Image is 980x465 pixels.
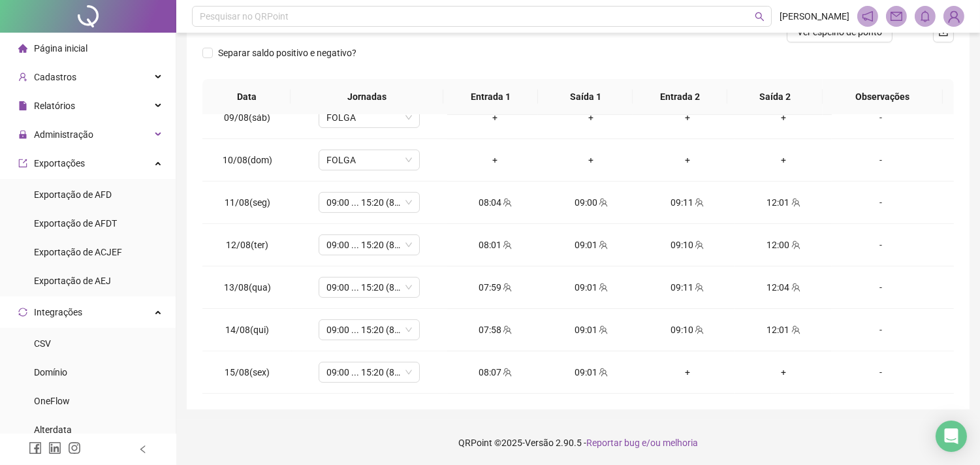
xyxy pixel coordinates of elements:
[458,110,533,125] div: +
[458,323,533,337] div: 07:58
[842,365,919,379] div: -
[554,238,629,252] div: 09:01
[501,325,512,334] span: team
[746,238,821,252] div: 12:00
[650,238,725,252] div: 09:10
[458,195,533,210] div: 08:04
[790,283,800,292] span: team
[746,323,821,337] div: 12:01
[693,240,704,249] span: team
[650,195,725,210] div: 09:11
[34,158,85,168] span: Exportações
[746,195,821,210] div: 12:01
[225,367,270,377] span: 15/08(sex)
[554,153,629,167] div: +
[538,79,633,115] th: Saída 1
[597,283,608,292] span: team
[842,110,919,125] div: -
[34,425,72,435] span: Alterdata
[554,195,629,210] div: 09:00
[326,320,412,340] span: 09:00 ... 15:20 (8 HORAS)
[597,240,608,249] span: team
[291,79,443,115] th: Jornadas
[862,10,874,22] span: notification
[842,238,919,252] div: -
[326,108,412,127] span: FOLGA
[226,240,268,250] span: 12/08(ter)
[34,338,51,349] span: CSV
[501,283,512,292] span: team
[755,12,765,22] span: search
[34,189,112,200] span: Exportação de AFD
[746,280,821,295] div: 12:04
[597,325,608,334] span: team
[597,198,608,207] span: team
[746,153,821,167] div: +
[326,235,412,255] span: 09:00 ... 15:20 (8 HORAS)
[34,396,70,406] span: OneFlow
[326,193,412,212] span: 09:00 ... 15:20 (8 HORAS)
[34,101,75,111] span: Relatórios
[458,280,533,295] div: 07:59
[650,280,725,295] div: 09:11
[650,365,725,379] div: +
[790,198,800,207] span: team
[842,195,919,210] div: -
[693,283,704,292] span: team
[458,238,533,252] div: 08:01
[326,150,412,170] span: FOLGA
[18,130,27,139] span: lock
[891,10,902,22] span: mail
[746,365,821,379] div: +
[727,79,822,115] th: Saída 2
[554,110,629,125] div: +
[554,323,629,337] div: 09:01
[501,368,512,377] span: team
[225,197,270,208] span: 11/08(seg)
[650,323,725,337] div: 09:10
[790,325,800,334] span: team
[842,323,919,337] div: -
[138,445,148,454] span: left
[458,153,533,167] div: +
[597,368,608,377] span: team
[842,280,919,295] div: -
[458,365,533,379] div: 08:07
[944,7,964,26] img: 75596
[780,9,849,24] span: [PERSON_NAME]
[326,362,412,382] span: 09:00 ... 15:20 (8 HORAS)
[650,153,725,167] div: +
[48,441,61,455] span: linkedin
[34,218,117,229] span: Exportação de AFDT
[501,198,512,207] span: team
[224,112,270,123] span: 09/08(sáb)
[554,365,629,379] div: 09:01
[223,155,272,165] span: 10/08(dom)
[34,367,67,377] span: Domínio
[554,280,629,295] div: 09:01
[919,10,931,22] span: bell
[29,441,42,455] span: facebook
[693,325,704,334] span: team
[650,110,725,125] div: +
[18,308,27,317] span: sync
[224,282,271,293] span: 13/08(qua)
[18,72,27,82] span: user-add
[326,278,412,297] span: 09:00 ... 15:20 (8 HORAS)
[68,441,81,455] span: instagram
[832,89,932,104] span: Observações
[202,79,291,115] th: Data
[842,153,919,167] div: -
[34,307,82,317] span: Integrações
[18,159,27,168] span: export
[213,46,362,60] span: Separar saldo positivo e negativo?
[18,101,27,110] span: file
[34,276,111,286] span: Exportação de AEJ
[936,421,967,452] div: Open Intercom Messenger
[525,438,554,448] span: Versão
[225,325,269,335] span: 14/08(qui)
[501,240,512,249] span: team
[34,43,87,54] span: Página inicial
[18,44,27,53] span: home
[822,79,943,115] th: Observações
